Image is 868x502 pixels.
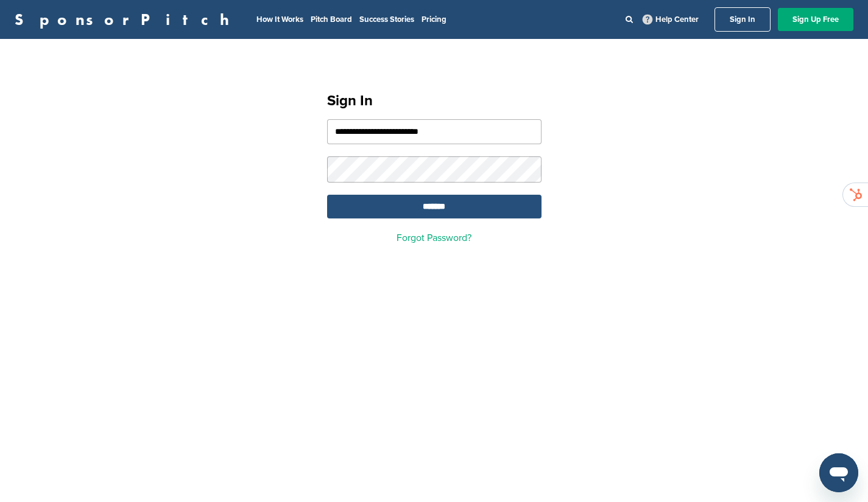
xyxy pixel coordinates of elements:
a: Forgot Password? [397,232,471,244]
a: Sign Up Free [778,8,853,31]
a: Help Center [640,12,701,27]
a: SponsorPitch [15,12,237,27]
a: How It Works [256,15,303,24]
iframe: Button to launch messaging window [819,453,858,492]
h1: Sign In [327,90,542,112]
a: Pitch Board [311,15,352,24]
a: Sign In [715,7,771,32]
a: Pricing [422,15,446,24]
a: Success Stories [359,15,414,24]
